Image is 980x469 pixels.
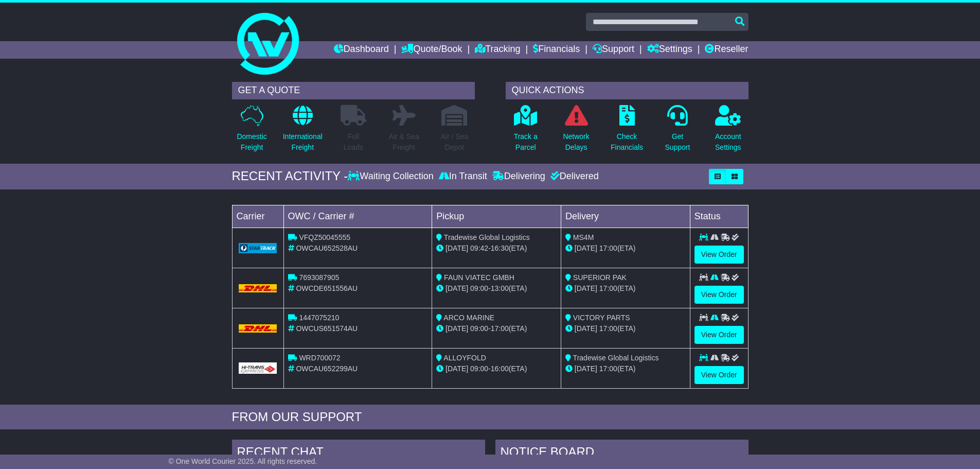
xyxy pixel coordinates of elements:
span: 13:00 [491,284,509,292]
div: In Transit [436,171,490,182]
span: 09:00 [470,284,488,292]
img: GetCarrierServiceLogo [239,243,277,253]
span: 17:00 [599,244,617,252]
p: Account Settings [715,131,741,153]
img: DHL.png [239,324,277,333]
span: [DATE] [446,284,468,292]
span: 7693087905 [299,273,339,282]
span: [DATE] [575,324,597,333]
span: OWCAU652299AU [296,364,358,373]
a: NetworkDelays [562,105,590,159]
span: 17:00 [599,284,617,292]
span: 17:00 [491,324,509,333]
p: Network Delays [563,131,589,153]
span: Tradewise Global Logistics [573,354,659,362]
span: 09:00 [470,324,488,333]
span: WRD700072 [299,354,340,362]
div: Delivering [490,171,548,182]
span: 17:00 [599,364,617,373]
div: - (ETA) [436,323,557,334]
span: VICTORY PARTS [573,314,630,322]
span: ARCO MARINE [443,314,494,322]
div: FROM OUR SUPPORT [232,410,749,425]
span: [DATE] [575,284,597,292]
p: Check Financials [611,131,643,153]
img: DHL.png [239,284,277,292]
span: SUPERIOR PAK [573,273,627,282]
p: Track a Parcel [514,131,538,153]
span: FAUN VIATEC GMBH [444,273,514,282]
span: OWCDE651556AU [296,284,358,292]
p: International Freight [283,131,323,153]
span: OWCAU652528AU [296,244,358,252]
span: 09:00 [470,364,488,373]
div: - (ETA) [436,363,557,374]
td: OWC / Carrier # [283,205,432,228]
div: QUICK ACTIONS [506,82,749,99]
a: DomesticFreight [236,105,267,159]
div: (ETA) [565,283,686,294]
a: Financials [533,41,580,59]
td: Carrier [232,205,283,228]
p: Get Support [665,131,690,153]
span: 17:00 [599,324,617,333]
span: 16:00 [491,364,509,373]
span: ALLOYFOLD [443,354,486,362]
a: View Order [694,366,744,384]
span: MS4M [573,233,594,241]
div: (ETA) [565,243,686,254]
p: Full Loads [341,131,366,153]
img: GetCarrierServiceLogo [239,362,277,374]
div: GET A QUOTE [232,82,475,99]
div: - (ETA) [436,283,557,294]
a: AccountSettings [715,105,742,159]
a: View Order [694,286,744,304]
a: Reseller [705,41,748,59]
a: InternationalFreight [282,105,323,159]
span: Tradewise Global Logistics [444,233,530,241]
span: [DATE] [575,364,597,373]
td: Status [690,205,748,228]
a: Quote/Book [401,41,462,59]
p: Domestic Freight [237,131,266,153]
div: - (ETA) [436,243,557,254]
span: © One World Courier 2025. All rights reserved. [169,457,317,465]
span: [DATE] [575,244,597,252]
a: View Order [694,326,744,344]
span: [DATE] [446,364,468,373]
div: NOTICE BOARD [495,440,749,467]
a: View Order [694,246,744,264]
div: (ETA) [565,323,686,334]
span: VFQZ50045555 [299,233,350,241]
a: CheckFinancials [610,105,644,159]
span: [DATE] [446,244,468,252]
a: Track aParcel [513,105,538,159]
td: Pickup [432,205,561,228]
a: Settings [647,41,692,59]
span: 09:42 [470,244,488,252]
div: RECENT ACTIVITY - [232,169,348,184]
a: GetSupport [664,105,690,159]
a: Dashboard [334,41,389,59]
div: RECENT CHAT [232,440,485,467]
a: Support [593,41,634,59]
p: Air & Sea Freight [389,131,419,153]
p: Air / Sea Depot [441,131,469,153]
div: Delivered [548,171,599,182]
span: [DATE] [446,324,468,333]
span: 1447075210 [299,314,339,322]
td: Delivery [561,205,690,228]
div: Waiting Collection [348,171,436,182]
span: 16:30 [491,244,509,252]
span: OWCUS651574AU [296,324,358,333]
a: Tracking [475,41,520,59]
div: (ETA) [565,363,686,374]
